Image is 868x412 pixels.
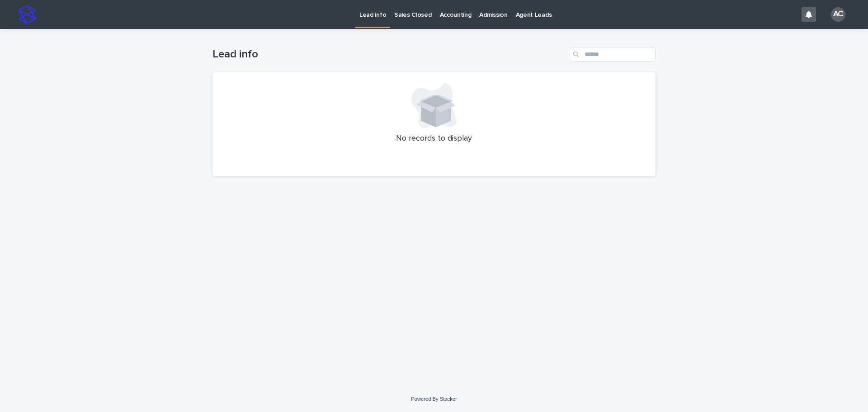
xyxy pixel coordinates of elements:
[570,47,656,62] input: Search
[411,396,457,402] a: Powered By Stacker
[18,5,36,24] img: stacker-logo-s-only.png
[212,48,566,61] h1: Lead info
[831,7,845,22] div: AC
[223,134,645,144] p: No records to display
